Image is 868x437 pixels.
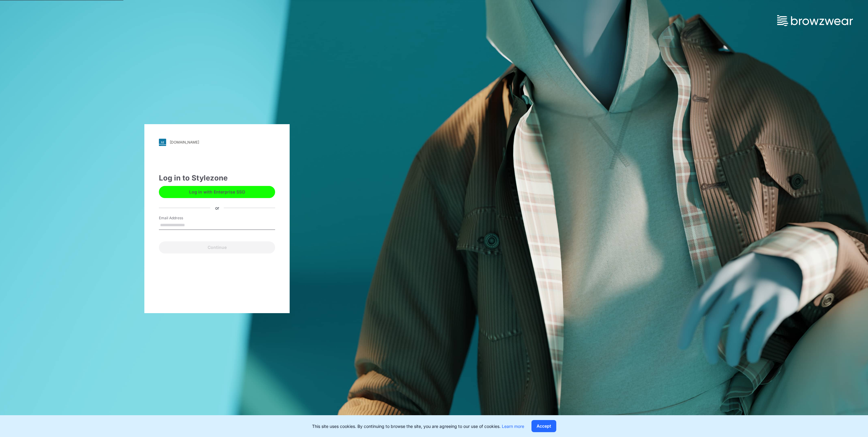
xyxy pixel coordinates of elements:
p: This site uses cookies. By continuing to browse the site, you are agreeing to our use of cookies. [312,423,524,429]
button: Log in with Enterprise SSO [159,186,275,198]
img: browzwear-logo.73288ffb.svg [777,15,853,26]
img: svg+xml;base64,PHN2ZyB3aWR0aD0iMjgiIGhlaWdodD0iMjgiIHZpZXdCb3g9IjAgMCAyOCAyOCIgZmlsbD0ibm9uZSIgeG... [159,139,166,146]
a: Learn more [502,424,524,429]
button: Accept [531,420,556,432]
div: [DOMAIN_NAME] [170,140,199,144]
a: [DOMAIN_NAME] [159,139,275,146]
div: Log in to Stylezone [159,173,275,184]
div: or [210,205,224,211]
label: Email Address [159,215,201,221]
